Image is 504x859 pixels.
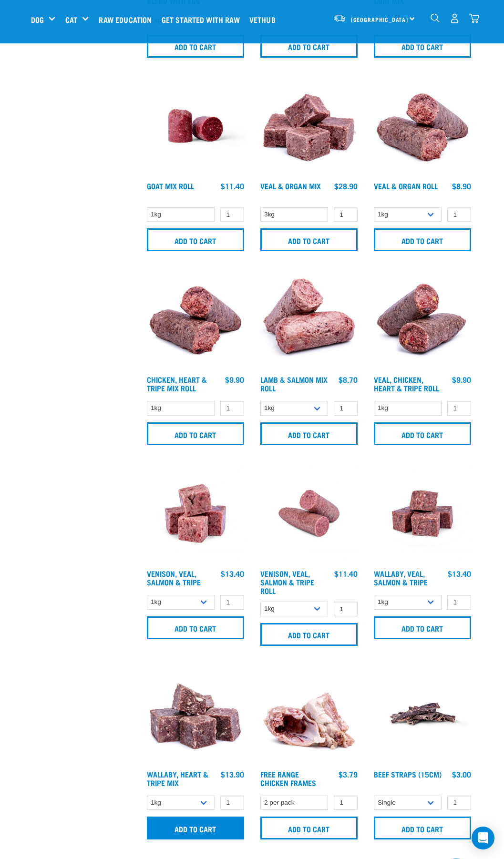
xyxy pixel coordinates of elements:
[334,569,358,578] div: $11.40
[374,616,471,639] input: Add to cart
[144,75,247,177] img: Raw Essentials Chicken Lamb Beef Bulk Minced Raw Dog Food Roll Unwrapped
[339,770,358,778] div: $3.79
[144,462,247,564] img: Venison Veal Salmon Tripe 1621
[260,184,321,188] a: Veal & Organ Mix
[147,571,201,584] a: Venison, Veal, Salmon & Tripe
[472,827,494,849] div: Open Intercom Messenger
[333,14,346,22] img: van-moving.png
[159,0,247,39] a: Get started with Raw
[371,462,473,564] img: Wallaby Veal Salmon Tripe 1642
[452,182,471,190] div: $8.90
[452,770,471,778] div: $3.00
[220,207,244,222] input: 1
[220,796,244,810] input: 1
[220,401,244,416] input: 1
[147,817,244,839] input: Add to cart
[147,616,244,639] input: Add to cart
[447,207,471,222] input: 1
[374,422,471,445] input: Add to cart
[260,817,358,839] input: Add to cart
[144,268,247,370] img: Chicken Heart Tripe Roll 01
[339,375,358,384] div: $8.70
[147,184,194,188] a: Goat Mix Roll
[448,569,471,578] div: $13.40
[221,569,244,578] div: $13.40
[247,0,283,39] a: Vethub
[374,772,442,776] a: Beef Straps (15cm)
[334,182,358,190] div: $28.90
[220,595,244,610] input: 1
[258,462,360,564] img: Venison Veal Salmon Tripe 1651
[374,377,439,390] a: Veal, Chicken, Heart & Tripe Roll
[147,228,244,251] input: Add to cart
[147,422,244,445] input: Add to cart
[374,571,428,584] a: Wallaby, Veal, Salmon & Tripe
[260,422,358,445] input: Add to cart
[447,401,471,416] input: 1
[374,35,471,58] input: Add to cart
[447,796,471,810] input: 1
[65,14,77,25] a: Cat
[258,75,360,177] img: 1158 Veal Organ Mix 01
[96,0,159,39] a: Raw Education
[221,770,244,778] div: $13.90
[147,772,208,785] a: Wallaby, Heart & Tripe Mix
[334,401,358,416] input: 1
[260,623,358,646] input: Add to cart
[469,13,479,23] img: home-icon@2x.png
[258,268,360,370] img: 1261 Lamb Salmon Roll 01
[260,377,328,390] a: Lamb & Salmon Mix Roll
[447,595,471,610] input: 1
[260,35,358,58] input: Add to cart
[144,663,247,765] img: 1174 Wallaby Heart Tripe Mix 01
[221,182,244,190] div: $11.40
[431,13,440,22] img: home-icon-1@2x.png
[334,796,358,810] input: 1
[371,663,473,765] img: Raw Essentials Beef Straps 15cm 6 Pack
[374,817,471,839] input: Add to cart
[147,377,207,390] a: Chicken, Heart & Tripe Mix Roll
[334,602,358,616] input: 1
[31,14,44,25] a: Dog
[450,13,460,23] img: user.png
[258,663,360,765] img: 1236 Chicken Frame Turks 01
[374,184,438,188] a: Veal & Organ Roll
[374,228,471,251] input: Add to cart
[260,772,316,785] a: Free Range Chicken Frames
[452,375,471,384] div: $9.90
[225,375,244,384] div: $9.90
[260,228,358,251] input: Add to cart
[351,18,409,21] span: [GEOGRAPHIC_DATA]
[371,268,473,370] img: 1263 Chicken Organ Roll 02
[260,571,314,593] a: Venison, Veal, Salmon & Tripe Roll
[334,207,358,222] input: 1
[371,75,473,177] img: Veal Organ Mix Roll 01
